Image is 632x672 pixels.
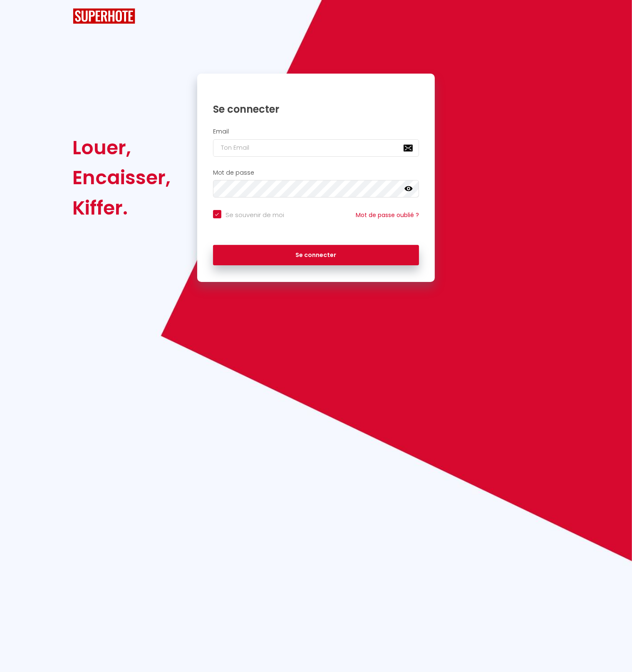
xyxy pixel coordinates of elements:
[213,169,419,176] h2: Mot de passe
[213,139,419,157] input: Ton Email
[73,193,171,223] div: Kiffer.
[356,211,419,219] a: Mot de passe oublié ?
[7,3,32,28] button: Ouvrir le widget de chat LiveChat
[73,133,171,163] div: Louer,
[213,103,419,116] h1: Se connecter
[73,163,171,193] div: Encaisser,
[597,635,626,666] iframe: Chat
[73,8,135,24] img: SuperHote logo
[213,245,419,266] button: Se connecter
[213,128,419,135] h2: Email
